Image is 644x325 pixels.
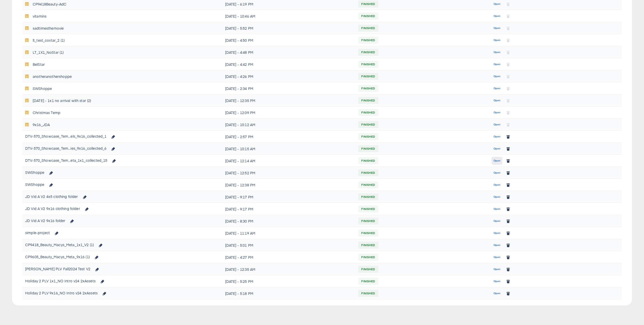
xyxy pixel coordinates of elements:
span: Open [494,62,500,67]
button: Open [492,84,502,92]
div: SWShoppe [33,84,52,92]
button: Open [492,217,502,225]
span: FINISHED [358,145,378,153]
button: Open [492,241,502,249]
button: Open [492,265,502,273]
button: Open [492,36,502,44]
span: FINISHED [358,217,378,225]
span: Open [494,158,500,163]
div: DTV-570_Showcase_Tem...els_9x16_collected_1 [25,132,106,140]
span: FINISHED [358,229,378,237]
div: [DATE] - 5:25 PM [225,277,352,285]
span: Open [494,74,500,79]
div: sadtimesthemovie [33,24,64,32]
div: [DATE] - 5:18 PM [225,289,352,297]
div: [DATE] - 4:27 PM [225,253,352,261]
span: FINISHED [358,36,378,44]
button: Open [492,96,502,104]
button: Open [492,277,502,285]
button: Open [492,205,502,213]
button: Open [492,253,502,261]
div: [DATE] - 12:35 AM [225,265,352,273]
div: Holiday 2 PLV 9x16_NO Intro v24 2xAssets [25,289,109,297]
div: [DATE] - 4:26 PM [225,72,352,80]
div: [DATE] - 5:52 PM [225,24,352,32]
span: Open [494,98,500,103]
div: [DATE] - 9:17 PM [225,193,352,201]
div: [DATE] - 1x1 no arrival with star (2) [33,96,91,104]
span: Open [494,2,500,6]
span: FINISHED [358,96,378,104]
div: [DATE] - 2:34 PM [225,84,352,92]
span: FINISHED [358,24,378,32]
div: BelStar [33,60,45,68]
span: Open [494,255,500,259]
button: Open [492,133,502,141]
span: Open [494,219,500,223]
div: [PERSON_NAME] PLV Fall2024 Test V2 [25,265,102,273]
div: [DATE] - 10:46 AM [225,12,352,20]
span: Open [494,279,500,284]
div: simple-project [25,229,62,237]
button: Open [492,48,502,56]
div: [DATE] - 12:38 PM [225,181,352,189]
span: Open [494,38,500,42]
button: Open [492,12,502,20]
span: Open [494,26,500,30]
span: FINISHED [358,277,378,285]
span: FINISHED [358,193,378,201]
span: Open [494,195,500,199]
span: Open [494,86,500,91]
span: FINISHED [358,72,378,80]
span: FINISHED [358,60,378,68]
div: [DATE] - 5:01 PM [225,241,352,249]
button: Open [492,157,502,165]
div: [DATE] - 12:09 PM [225,109,352,117]
div: anotheranothershoppe [33,72,72,80]
span: FINISHED [358,133,378,141]
button: Open [492,145,502,153]
span: FINISHED [358,181,378,189]
button: Open [492,229,502,237]
div: DTV-570_Showcase_Tem...eta_1x1_collected_15 [25,156,107,164]
span: Open [494,231,500,235]
span: Open [494,207,500,211]
div: lt_test_costar_2 (1) [33,36,65,44]
span: Open [494,291,500,296]
div: 9x16_JDA [33,121,50,129]
span: FINISHED [358,48,378,56]
span: Open [494,183,500,187]
div: JD Vid A V2 4x5 clothing folder [25,192,90,201]
div: LT_1X1_NoStar (1) [33,48,64,56]
span: FINISHED [358,265,378,273]
div: [DATE] - 10:12 AM [225,121,352,129]
span: Open [494,134,500,139]
div: JD Vid A V2 9x16 clothing folder [25,204,92,213]
span: FINISHED [358,84,378,92]
div: [DATE] - 11:19 AM [225,229,352,237]
div: CP9605_Beauty_Macys_Meta_9x16 (1) [25,253,101,261]
div: [DATE] - 4:42 PM [225,60,352,68]
div: [DATE] - 12:14 AM [225,157,352,165]
span: FINISHED [358,169,378,177]
button: Open [492,121,502,129]
span: Open [494,110,500,115]
div: Christmas Temp [33,109,60,117]
div: DTV-570_Showcase_Tem...ies_9x16_collected_6 [25,144,106,152]
div: [DATE] - 9:17 PM [225,205,352,213]
span: FINISHED [358,121,378,129]
span: FINISHED [358,253,378,261]
div: JD Vid A V2 9x16 folder [25,216,77,225]
div: [DATE] - 12:52 PM [225,169,352,177]
span: Open [494,146,500,151]
button: Open [492,193,502,201]
span: FINISHED [358,12,378,20]
div: [DATE] - 8:30 PM [225,217,352,225]
div: vitamins [33,12,47,20]
div: SWShoppe [25,180,56,189]
span: FINISHED [358,157,378,165]
div: SWShoppe [25,168,56,177]
span: Open [494,267,500,272]
button: Open [492,181,502,189]
span: FINISHED [358,241,378,249]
